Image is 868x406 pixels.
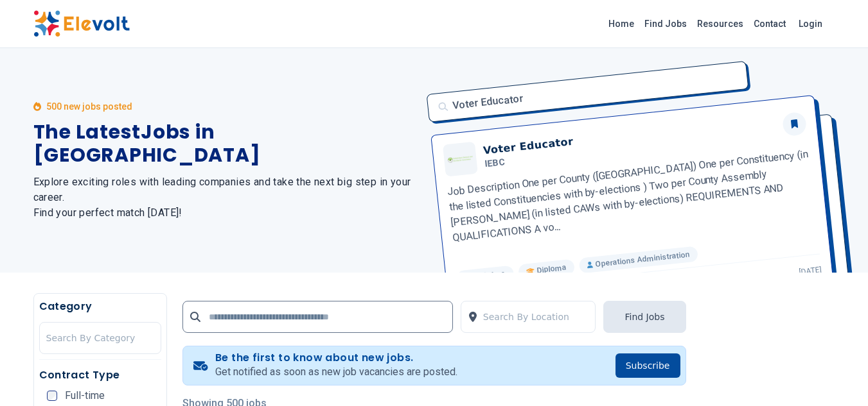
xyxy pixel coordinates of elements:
h5: Contract Type [39,368,161,383]
a: Home [603,13,639,34]
a: Contact [748,13,791,34]
h5: Category [39,299,161,314]
a: Find Jobs [639,13,692,34]
p: Get notified as soon as new job vacancies are posted. [215,364,457,380]
button: Subscribe [616,353,680,378]
a: Resources [692,13,748,34]
a: Login [791,11,830,37]
h1: The Latest Jobs in [GEOGRAPHIC_DATA] [33,121,419,167]
button: Find Jobs [603,301,686,333]
h4: Be the first to know about new jobs. [215,351,457,364]
span: Full-time [65,391,105,401]
h2: Explore exciting roles with leading companies and take the next big step in your career. Find you... [33,174,419,221]
img: Elevolt [33,10,130,37]
p: 500 new jobs posted [46,100,132,113]
input: Full-time [47,391,57,401]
